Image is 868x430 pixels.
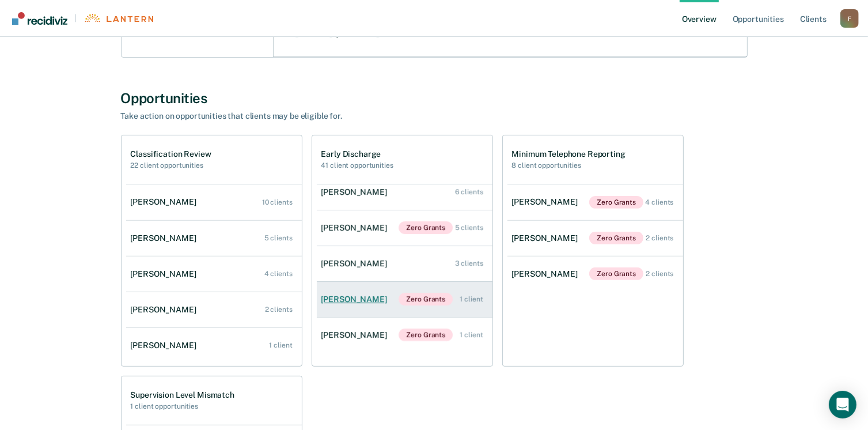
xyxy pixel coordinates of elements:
[829,391,856,418] div: Open Intercom Messenger
[264,234,293,242] div: 5 clients
[131,305,201,315] div: [PERSON_NAME]
[67,13,84,23] span: |
[262,198,293,206] div: 10 clients
[507,256,683,292] a: [PERSON_NAME]Zero Grants 2 clients
[265,305,293,314] div: 2 clients
[126,258,302,291] a: [PERSON_NAME] 4 clients
[399,329,453,341] span: Zero Grants
[840,9,859,28] button: Profile dropdown button
[399,221,453,234] span: Zero Grants
[321,259,392,269] div: [PERSON_NAME]
[321,223,392,233] div: [PERSON_NAME]
[131,269,201,279] div: [PERSON_NAME]
[126,186,302,218] a: [PERSON_NAME] 10 clients
[512,161,626,169] h2: 8 client opportunities
[455,259,483,267] div: 3 clients
[589,232,643,244] span: Zero Grants
[460,331,483,339] div: 1 client
[455,188,483,196] div: 6 clients
[269,341,292,349] div: 1 client
[317,281,492,317] a: [PERSON_NAME]Zero Grants 1 client
[321,149,393,159] h1: Early Discharge
[507,220,683,256] a: [PERSON_NAME]Zero Grants 2 clients
[512,149,626,159] h1: Minimum Telephone Reporting
[131,402,234,410] h2: 1 client opportunities
[264,270,293,278] div: 4 clients
[646,270,674,278] div: 2 clients
[589,196,643,209] span: Zero Grants
[317,176,492,209] a: [PERSON_NAME] 6 clients
[317,210,492,246] a: [PERSON_NAME]Zero Grants 5 clients
[646,198,674,206] div: 4 clients
[321,161,393,169] h2: 41 client opportunities
[84,14,153,22] img: Lantern
[126,293,302,326] a: [PERSON_NAME] 2 clients
[840,9,859,28] div: F
[512,233,582,243] div: [PERSON_NAME]
[646,234,674,242] div: 2 clients
[131,197,201,207] div: [PERSON_NAME]
[321,330,392,340] div: [PERSON_NAME]
[121,90,748,107] div: Opportunities
[317,247,492,280] a: [PERSON_NAME] 3 clients
[121,111,524,121] div: Take action on opportunities that clients may be eligible for.
[507,184,683,220] a: [PERSON_NAME]Zero Grants 4 clients
[512,269,582,279] div: [PERSON_NAME]
[399,293,453,305] span: Zero Grants
[12,12,67,25] img: Recidiviz
[126,329,302,362] a: [PERSON_NAME] 1 client
[589,267,643,280] span: Zero Grants
[131,390,234,400] h1: Supervision Level Mismatch
[460,295,483,303] div: 1 client
[131,233,201,243] div: [PERSON_NAME]
[131,149,211,159] h1: Classification Review
[455,224,483,232] div: 5 clients
[131,341,201,350] div: [PERSON_NAME]
[317,317,492,353] a: [PERSON_NAME]Zero Grants 1 client
[321,295,392,304] div: [PERSON_NAME]
[131,161,211,169] h2: 22 client opportunities
[126,222,302,255] a: [PERSON_NAME] 5 clients
[321,187,392,197] div: [PERSON_NAME]
[512,197,582,207] div: [PERSON_NAME]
